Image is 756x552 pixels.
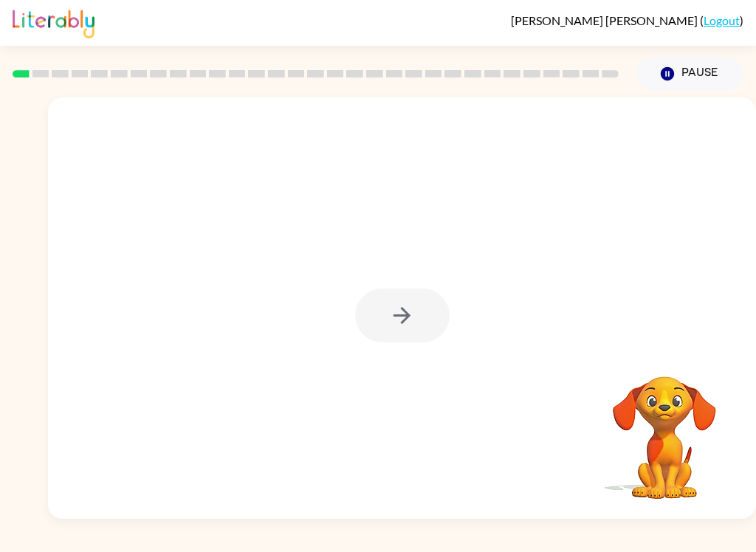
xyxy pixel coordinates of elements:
[511,13,700,27] span: [PERSON_NAME] [PERSON_NAME]
[636,57,743,91] button: Pause
[13,6,94,38] img: Literably
[591,353,738,501] video: Your browser must support playing .mp4 files to use Literably. Please try using another browser.
[704,13,740,27] a: Logout
[511,13,743,27] div: ( )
